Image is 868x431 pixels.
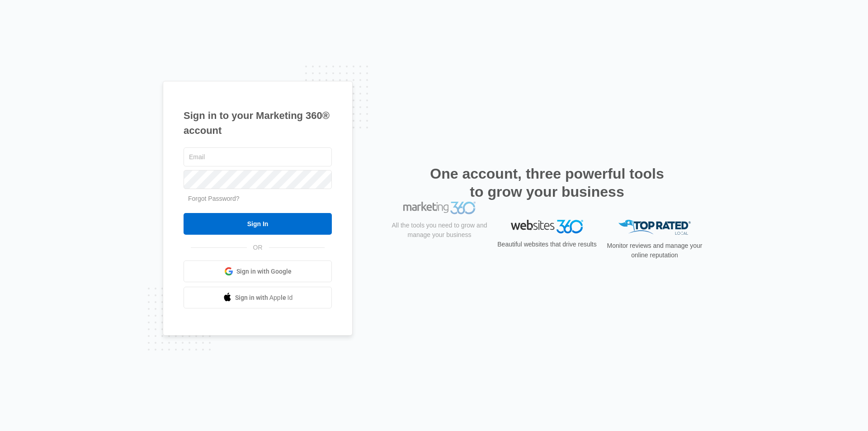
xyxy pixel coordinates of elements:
[236,267,292,276] span: Sign in with Google
[618,220,691,235] img: Top Rated Local
[247,243,269,252] span: OR
[188,195,240,202] a: Forgot Password?
[511,220,583,233] img: Websites 360
[184,108,332,138] h1: Sign in to your Marketing 360® account
[184,147,332,166] input: Email
[184,287,332,308] a: Sign in with Apple Id
[235,293,293,303] span: Sign in with Apple Id
[184,260,332,282] a: Sign in with Google
[427,165,667,201] h2: One account, three powerful tools to grow your business
[184,213,332,235] input: Sign In
[403,220,476,232] img: Marketing 360
[496,240,598,249] p: Beautiful websites that drive results
[604,241,705,260] p: Monitor reviews and manage your online reputation
[389,239,490,258] p: All the tools you need to grow and manage your business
